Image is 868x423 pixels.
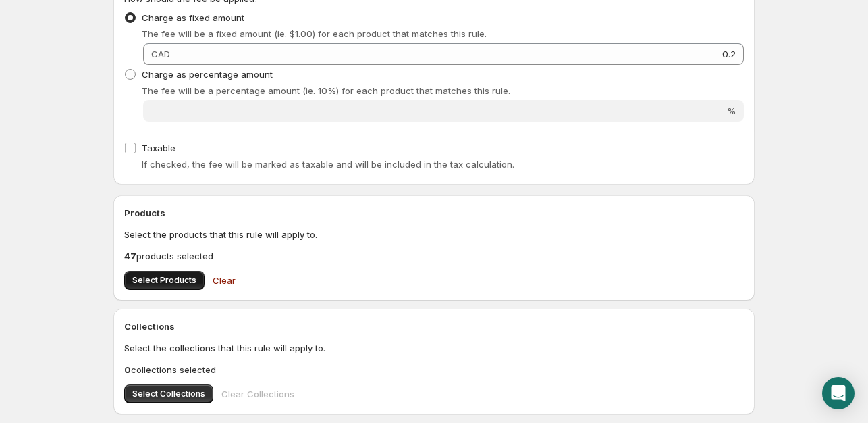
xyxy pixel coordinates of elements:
[142,28,487,39] span: The fee will be a fixed amount (ie. $1.00) for each product that matches this rule.
[124,320,744,333] h2: Collections
[822,377,855,409] div: Open Intercom Messenger
[205,267,244,294] button: Clear
[124,384,213,403] button: Select Collections
[132,389,205,399] span: Select Collections
[142,159,514,170] span: If checked, the fee will be marked as taxable and will be included in the tax calculation.
[124,363,744,376] p: collections selected
[142,12,244,23] span: Charge as fixed amount
[142,69,273,80] span: Charge as percentage amount
[124,249,744,263] p: products selected
[142,143,175,153] span: Taxable
[124,364,131,375] b: 0
[142,84,744,97] p: The fee will be a percentage amount (ie. 10%) for each product that matches this rule.
[124,341,744,355] p: Select the collections that this rule will apply to.
[124,271,205,290] button: Select Products
[124,251,136,262] b: 47
[124,228,744,241] p: Select the products that this rule will apply to.
[124,206,744,220] h2: Products
[151,49,170,59] span: CAD
[213,274,236,287] span: Clear
[132,275,196,286] span: Select Products
[727,105,736,116] span: %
